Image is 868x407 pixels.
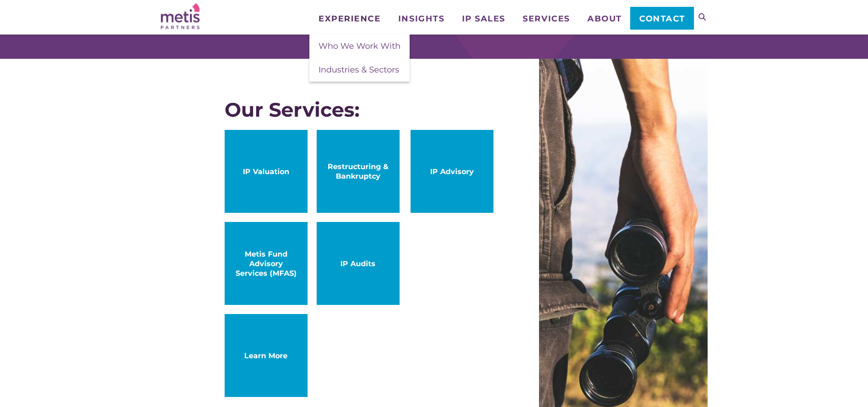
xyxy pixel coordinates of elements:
span: IP Sales [462,15,505,23]
div: Our Services: [225,98,493,121]
span: Who We Work With [318,41,401,51]
span: Insights [398,15,444,23]
span: Contact [639,15,685,23]
span: About [587,15,622,23]
a: Learn More [225,314,308,397]
a: Industries & Sectors [309,58,410,82]
span: IP Advisory [420,167,484,176]
span: Industries & Sectors [318,65,399,75]
a: Who We Work With [309,34,410,58]
span: Learn More [234,351,298,361]
a: IP Valuation [225,130,308,213]
span: IP Valuation [234,167,298,176]
span: Services [523,15,570,23]
span: Experience [318,15,380,23]
a: IP Audits [317,222,400,305]
a: Restructuring & Bankruptcy [317,130,400,213]
a: IP Advisory [411,130,493,213]
a: Contact [630,7,693,30]
a: Metis Fund Advisory Services (MFAS) [225,222,308,305]
img: Metis Partners [161,3,200,29]
span: IP Audits [326,259,390,268]
span: Restructuring & Bankruptcy [326,162,390,181]
span: Metis Fund Advisory Services (MFAS) [234,249,298,278]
